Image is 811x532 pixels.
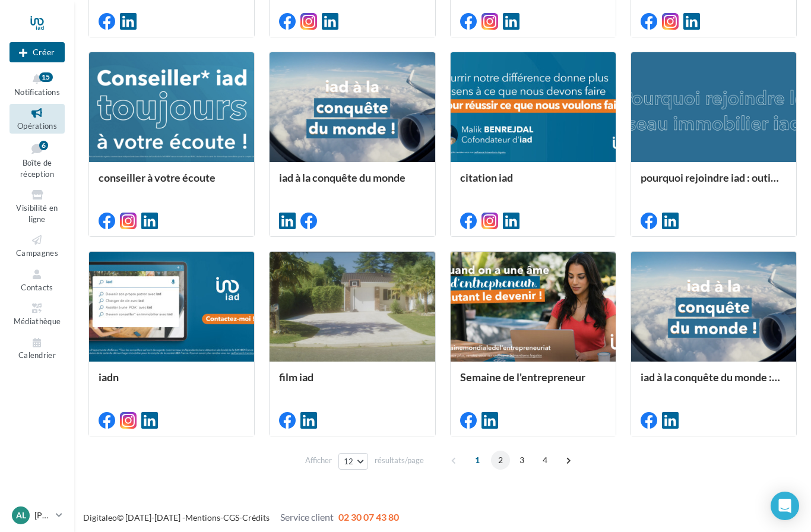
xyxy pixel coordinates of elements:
a: Visibilité en ligne [9,186,65,226]
a: Campagnes [9,231,65,260]
span: Campagnes [16,248,58,258]
button: Créer [9,42,65,62]
a: CGS [223,512,239,522]
div: 6 [39,141,48,150]
span: 12 [344,457,354,466]
span: Notifications [14,87,60,97]
span: Boîte de réception [20,158,54,179]
span: Visibilité en ligne [16,203,58,224]
a: Crédits [242,512,270,522]
span: Service client [280,511,334,522]
div: Nouvelle campagne [9,42,65,62]
span: 4 [536,451,555,470]
div: 15 [39,72,53,82]
div: iad à la conquête du monde : [GEOGRAPHIC_DATA] [641,371,787,395]
button: Notifications 15 [9,70,65,99]
span: 2 [491,451,510,470]
div: film iad [279,371,425,395]
span: Al [16,509,26,521]
span: Calendrier [18,351,56,360]
a: Mentions [185,512,220,522]
div: Semaine de l'entrepreneur [460,371,606,395]
div: iadn [99,371,245,395]
a: Opérations [9,104,65,133]
span: Opérations [17,121,57,131]
a: Contacts [9,265,65,294]
span: © [DATE]-[DATE] - - - [83,512,399,522]
div: Open Intercom Messenger [771,492,799,520]
span: Médiathèque [14,316,61,326]
span: 3 [512,451,531,470]
button: 12 [338,453,369,470]
div: iad à la conquête du monde [279,172,425,195]
a: Médiathèque [9,299,65,328]
a: Boîte de réception6 [9,138,65,182]
span: Contacts [21,283,53,292]
span: Afficher [305,455,332,466]
div: citation iad [460,172,606,195]
span: 1 [468,451,487,470]
a: 02 30 07 43 80 [338,511,399,522]
p: [PERSON_NAME] [34,509,51,521]
div: conseiller à votre écoute [99,172,245,195]
span: résultats/page [375,455,424,466]
a: Al [PERSON_NAME] [9,504,65,527]
a: Digitaleo [83,512,117,522]
a: Calendrier [9,334,65,363]
div: pourquoi rejoindre iad : outils pour réussir [641,172,787,195]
